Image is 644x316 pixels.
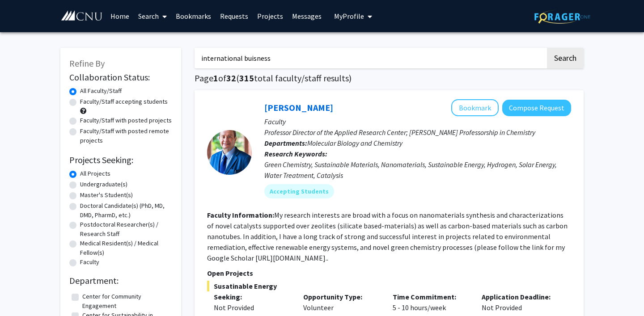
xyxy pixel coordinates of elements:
[207,211,568,262] fg-read-more: My research interests are broad with a focus on nanomaterials synthesis and characterizations of ...
[264,139,307,147] b: Departments:
[213,72,218,84] span: 1
[214,302,290,313] div: Not Provided
[80,169,110,178] label: All Projects
[386,291,475,313] div: 5 - 10 hours/week
[288,0,326,32] a: Messages
[195,48,546,68] input: Search Keywords
[207,281,571,291] span: Susatinable Energy
[547,48,584,68] button: Search
[195,73,584,84] h1: Page of ( total faculty/staff results)
[482,291,558,302] p: Application Deadline:
[80,257,99,267] label: Faculty
[307,139,402,147] span: Molecular Biology and Chemistry
[264,184,334,198] mat-chip: Accepting Students
[80,97,168,106] label: Faculty/Staff accepting students
[216,0,253,32] a: Requests
[226,72,236,84] span: 32
[80,86,122,96] label: All Faculty/Staff
[334,12,364,21] span: My Profile
[264,159,571,181] div: Green Chemistry, Sustainable Materials, Nanomaterials, Sustainable Energy, Hydrogen, Solar Energy...
[207,268,571,278] p: Open Projects
[80,239,172,257] label: Medical Resident(s) / Medical Fellow(s)
[80,126,172,145] label: Faculty/Staff with posted remote projects
[80,201,172,220] label: Doctoral Candidate(s) (PhD, MD, DMD, PharmD, etc.)
[171,0,216,32] a: Bookmarks
[60,10,103,21] img: Christopher Newport University Logo
[297,291,386,313] div: Volunteer
[80,116,172,125] label: Faculty/Staff with posted projects
[80,220,172,239] label: Postdoctoral Researcher(s) / Research Staff
[82,292,170,311] label: Center for Community Engagement
[69,155,172,165] h2: Projects Seeking:
[7,276,38,309] iframe: Chat
[69,58,105,69] span: Refine By
[264,149,327,158] b: Research Keywords:
[69,72,172,83] h2: Collaboration Status:
[106,0,134,32] a: Home
[303,291,379,302] p: Opportunity Type:
[80,190,133,200] label: Master's Student(s)
[214,291,290,302] p: Seeking:
[534,10,590,24] img: ForagerOne Logo
[80,180,127,189] label: Undergraduate(s)
[253,0,288,32] a: Projects
[502,100,571,116] button: Compose Request to Tarek Abdel-Fattah
[239,72,254,84] span: 315
[264,102,333,113] a: [PERSON_NAME]
[264,127,571,138] p: Professor Director of the Applied Research Center; [PERSON_NAME] Professorship in Chemistry
[69,275,172,286] h2: Department:
[451,99,499,116] button: Add Tarek Abdel-Fattah to Bookmarks
[393,291,469,302] p: Time Commitment:
[207,211,274,219] b: Faculty Information:
[475,291,564,313] div: Not Provided
[134,0,171,32] a: Search
[264,116,571,127] p: Faculty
